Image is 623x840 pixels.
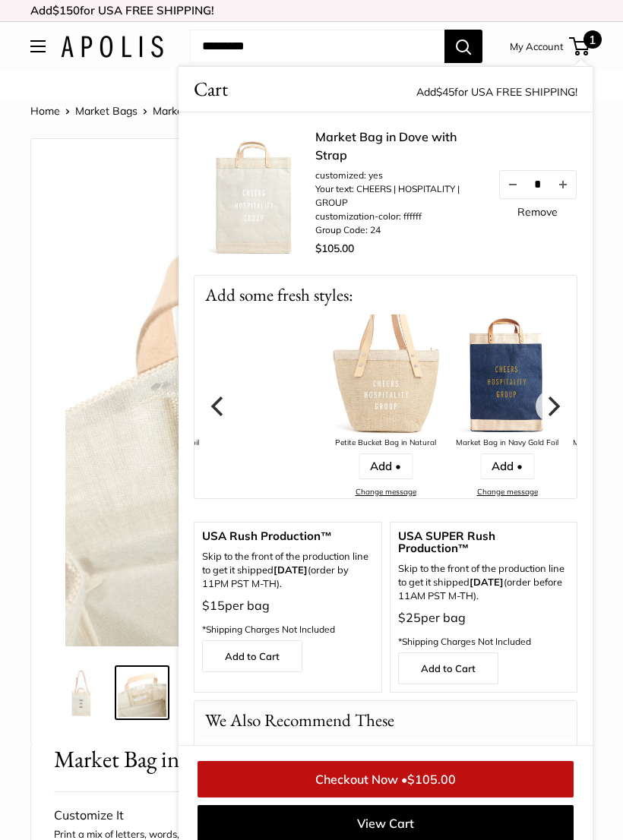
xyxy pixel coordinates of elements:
p: per bag [398,607,570,652]
span: *Shipping Charges Not Included [202,624,335,635]
p: per bag [202,595,374,640]
iframe: Sign Up via Text for Offers [12,782,163,828]
p: Skip to the front of the production line to get it shipped (order by 11PM PST M-TH). [202,550,374,591]
a: Market Bag in Dove with Strap [315,128,482,164]
nav: Breadcrumb [30,101,303,121]
span: Cart [194,74,228,104]
img: Apolis [61,36,163,58]
span: $105.00 [407,772,456,787]
img: Market Bag in Dove with Strap [118,668,166,717]
li: Your text: CHEERS | HOSPITALITY | GROUP [315,182,482,210]
a: Checkout Now •$105.00 [198,761,574,797]
a: Market Bag in Dove with Strap [176,665,230,720]
button: Increase quantity by 1 [550,171,576,198]
div: Petite Bucket Bag in Natural [325,436,447,450]
span: $45 [436,85,454,99]
a: Add to Cart [202,640,302,672]
p: We Also Recommend These [194,701,405,740]
button: Open menu [30,40,46,52]
input: Search... [190,30,444,63]
a: Change message [477,487,538,497]
span: *Shipping Charges Not Included [398,636,531,647]
button: Search [444,30,482,63]
button: Decrease quantity by 1 [500,171,526,198]
span: USA Rush Production™ [202,530,374,542]
span: $25 [398,610,421,625]
span: 1 [583,30,602,49]
button: Previous [202,390,236,423]
li: customization-color: ffffff [315,210,482,223]
input: Quantity [526,178,550,191]
li: customized: yes [315,169,482,182]
a: Change message [356,487,416,497]
span: USA SUPER Rush Production™ [398,530,570,554]
div: Market Bag in Navy Gold Foil [447,436,568,450]
span: $105.00 [315,242,354,255]
a: My Account [510,37,564,55]
a: Remove [517,207,558,217]
b: [DATE] [274,564,308,576]
strong: [DATE] [470,576,504,588]
a: Add to Cart [398,652,498,684]
a: Market Bags [75,104,138,118]
a: Market Bag in Dove with Strap [54,665,109,720]
a: Market Bag in Dove with Strap [115,665,169,720]
span: Skip to the front of the production line to get it shipped (order before 11AM PST M-TH). [398,562,570,603]
a: 1 [571,37,590,55]
li: Group Code: 24 [315,223,482,237]
span: Add for USA FREE SHIPPING! [416,85,577,99]
span: Market Bag in Dove with Strap [153,104,303,118]
p: Add some fresh styles: [194,276,577,314]
button: Next [536,390,569,423]
a: Add • [480,453,534,479]
span: $150 [52,3,80,17]
a: Home [30,104,60,118]
a: Add • [359,453,413,479]
img: Market Bag in Dove with Strap [57,668,106,717]
img: Market Bag in Dove with Strap [65,154,558,646]
span: Market Bag in Dove with Strap [54,745,500,773]
span: $15 [202,598,225,613]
